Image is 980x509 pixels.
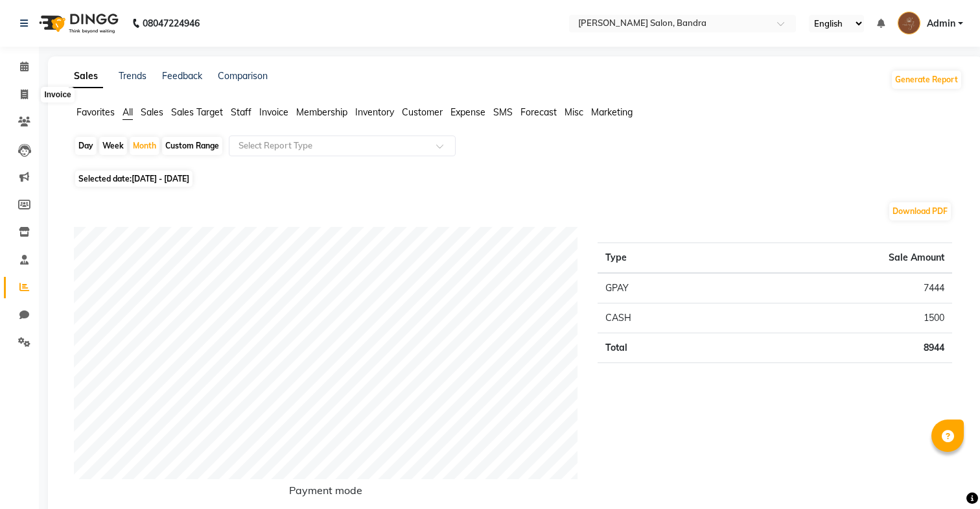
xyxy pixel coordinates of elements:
button: Generate Report [892,71,961,89]
img: Admin [898,12,920,34]
div: Invoice [41,87,74,102]
div: Day [75,137,97,155]
span: Marketing [591,106,633,118]
span: Membership [296,106,347,118]
button: Download PDF [889,202,951,220]
th: Type [598,243,728,274]
span: Sales [141,106,163,118]
span: All [122,106,133,118]
a: Trends [119,70,146,82]
td: CASH [598,303,728,333]
img: logo [33,5,122,41]
h6: Payment mode [74,484,578,502]
b: 08047224946 [143,5,200,41]
span: Expense [450,106,485,118]
td: GPAY [598,273,728,303]
span: SMS [493,106,513,118]
td: 7444 [728,273,952,303]
a: Sales [69,65,103,88]
a: Feedback [162,70,202,82]
span: Staff [231,106,251,118]
td: 8944 [728,333,952,363]
div: Week [99,137,127,155]
span: Favorites [76,106,115,118]
span: Forecast [520,106,557,118]
iframe: chat widget [926,457,967,496]
span: Invoice [259,106,288,118]
th: Sale Amount [728,243,952,274]
td: 1500 [728,303,952,333]
a: Comparison [218,70,268,82]
td: Total [598,333,728,363]
span: Misc [565,106,583,118]
span: Customer [402,106,443,118]
span: Sales Target [171,106,223,118]
span: Admin [927,17,955,30]
span: Inventory [355,106,394,118]
span: Selected date: [75,171,192,187]
div: Custom Range [162,137,222,155]
span: [DATE] - [DATE] [132,174,189,183]
div: Month [130,137,159,155]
